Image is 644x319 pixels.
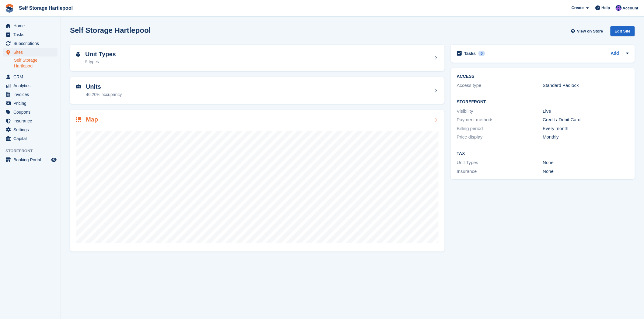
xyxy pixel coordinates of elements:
div: Price display [457,134,543,141]
a: Self Storage Hartlepool [16,3,75,13]
span: Invoices [13,90,50,99]
a: menu [3,90,58,99]
span: Sites [13,48,50,57]
h2: ACCESS [457,74,629,79]
a: menu [3,39,58,48]
div: Standard Padlock [543,82,629,89]
h2: Self Storage Hartlepool [70,26,151,34]
a: Units 46.20% occupancy [70,77,445,104]
span: Settings [13,125,50,134]
h2: Units [86,83,122,90]
div: Monthly [543,134,629,141]
a: Add [611,50,619,57]
span: Tasks [13,30,50,39]
a: Self Storage Hartlepool [14,57,58,69]
div: None [543,168,629,175]
a: menu [3,48,58,57]
img: stora-icon-8386f47178a22dfd0bd8f6a31ec36ba5ce8667c1dd55bd0f319d3a0aa187defe.svg [5,4,14,13]
a: View on Store [570,26,606,36]
div: Access type [457,82,543,89]
div: Live [543,108,629,115]
span: Storefront [5,148,61,154]
span: Account [623,5,639,11]
a: menu [3,156,58,164]
img: map-icn-33ee37083ee616e46c38cad1a60f524a97daa1e2b2c8c0bc3eb3415660979fc1.svg [76,117,81,122]
span: Capital [13,134,50,143]
span: CRM [13,73,50,81]
span: Booking Portal [13,156,50,164]
span: Create [572,5,584,11]
div: Every month [543,125,629,132]
img: unit-type-icn-2b2737a686de81e16bb02015468b77c625bbabd49415b5ef34ead5e3b44a266d.svg [76,52,80,57]
a: Unit Types 5 types [70,45,445,71]
div: 0 [478,51,485,56]
div: 46.20% occupancy [86,91,122,98]
div: Billing period [457,125,543,132]
h2: Tax [457,151,629,156]
div: Unit Types [457,159,543,166]
span: Help [602,5,610,11]
img: Sean Wood [616,5,622,11]
img: unit-icn-7be61d7bf1b0ce9d3e12c5938cc71ed9869f7b940bace4675aadf7bd6d80202e.svg [76,84,81,89]
span: Home [13,22,50,30]
span: Insurance [13,117,50,125]
span: View on Store [577,28,603,34]
a: menu [3,81,58,90]
a: Map [70,110,445,252]
h2: Unit Types [85,51,116,58]
a: menu [3,117,58,125]
a: menu [3,73,58,81]
span: Analytics [13,81,50,90]
div: Visibility [457,108,543,115]
div: None [543,159,629,166]
a: menu [3,125,58,134]
a: Preview store [50,156,58,163]
div: 5 types [85,59,116,65]
a: menu [3,99,58,108]
h2: Map [86,116,98,123]
h2: Storefront [457,100,629,105]
a: menu [3,30,58,39]
div: Payment methods [457,116,543,123]
span: Pricing [13,99,50,108]
a: menu [3,22,58,30]
span: Subscriptions [13,39,50,48]
div: Credit / Debit Card [543,116,629,123]
a: menu [3,134,58,143]
a: menu [3,108,58,116]
div: Edit Site [611,26,635,36]
a: Edit Site [611,26,635,39]
div: Insurance [457,168,543,175]
h2: Tasks [464,51,476,56]
span: Coupons [13,108,50,116]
